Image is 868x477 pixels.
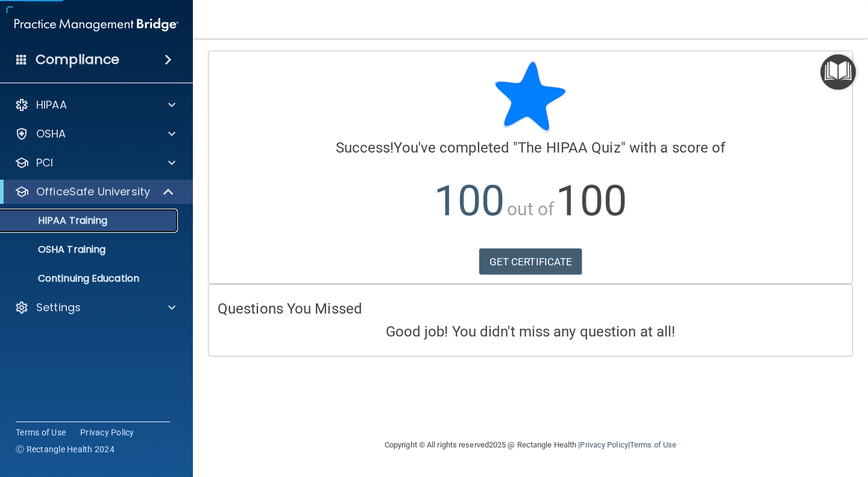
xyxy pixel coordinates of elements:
iframe: Drift Widget Chat Controller [808,394,854,440]
span: out of [507,198,555,220]
a: HIPAA [14,98,175,112]
a: PCI [14,156,175,170]
p: HIPAA Training [8,215,107,227]
span: Success! [336,139,394,156]
a: OSHA [14,127,175,141]
span: 100 [434,176,505,226]
h4: Good job! You didn't miss any question at all! [218,324,843,340]
a: Terms of Use [16,426,66,438]
h4: You've completed " " with a score of [218,140,843,156]
p: PCI [36,156,53,170]
h4: Compliance [36,51,119,68]
button: Open Resource Center [820,54,856,90]
span: The HIPAA Quiz [518,139,620,156]
span: Ⓒ Rectangle Health 2024 [16,443,115,455]
img: PMB logo [14,13,178,37]
span: 100 [556,176,626,226]
a: Privacy Policy [80,426,134,438]
div: Copyright © All rights reserved 2025 @ Rectangle Health | | [310,426,750,464]
a: GET CERTIFICATE [479,248,582,275]
p: Settings [36,300,81,315]
a: OfficeSafe University [14,185,175,199]
p: HIPAA [36,98,67,112]
p: OSHA [36,127,66,141]
h4: Questions You Missed [218,301,843,317]
p: OSHA Training [8,244,105,256]
p: Continuing Education [8,273,172,285]
a: Privacy Policy [580,440,627,449]
img: blue-star-rounded.9d042014.png [494,60,567,133]
p: OfficeSafe University [36,185,150,199]
a: Settings [14,300,175,315]
a: Terms of Use [630,440,676,449]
